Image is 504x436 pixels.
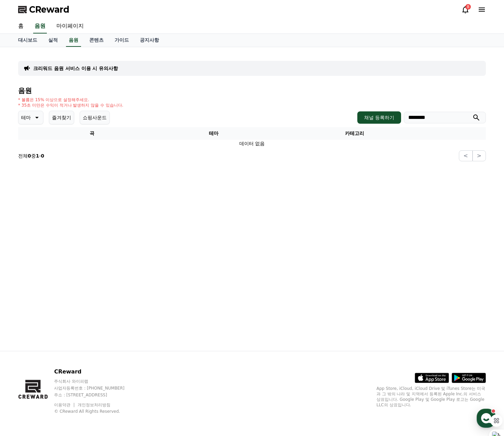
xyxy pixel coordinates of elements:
[18,4,69,15] a: CReward
[109,34,134,47] a: 가이드
[51,19,89,33] a: 마이페이지
[262,127,448,140] th: 카테고리
[461,5,469,14] a: 8
[54,368,137,376] p: CReward
[18,111,43,124] button: 테마
[43,34,63,47] a: 실적
[18,103,123,108] p: * 35초 미만은 수익이 적거나 발생하지 않을 수 있습니다.
[134,34,164,47] a: 공지사항
[13,19,29,33] a: 홈
[54,379,137,384] p: 주식회사 와이피랩
[54,392,137,398] p: 주소 : [STREET_ADDRESS]
[28,153,31,159] strong: 0
[13,34,43,47] a: 대시보드
[36,153,39,159] strong: 1
[33,65,118,72] a: 크리워드 음원 서비스 이용 시 유의사항
[18,97,123,103] p: * 볼륨은 15% 이상으로 설정해주세요.
[18,152,44,159] p: 전체 중 -
[54,403,76,407] a: 이용약관
[54,385,137,391] p: 사업자등록번호 : [PHONE_NUMBER]
[18,140,486,148] td: 데이터 없음
[376,386,486,408] p: App Store, iCloud, iCloud Drive 및 iTunes Store는 미국과 그 밖의 나라 및 지역에서 등록된 Apple Inc.의 서비스 상표입니다. Goo...
[18,87,486,94] h4: 음원
[459,150,472,161] button: <
[66,34,81,47] a: 음원
[41,153,44,159] strong: 0
[33,19,47,33] a: 음원
[80,111,110,124] button: 쇼핑사운드
[84,34,109,47] a: 콘텐츠
[357,111,401,124] button: 채널 등록하기
[21,113,31,122] p: 테마
[78,403,110,407] a: 개인정보처리방침
[473,150,486,161] button: >
[49,111,74,124] button: 즐겨찾기
[465,4,471,10] div: 8
[165,127,262,140] th: 테마
[54,409,137,414] p: © CReward All Rights Reserved.
[29,4,69,15] span: CReward
[18,127,165,140] th: 곡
